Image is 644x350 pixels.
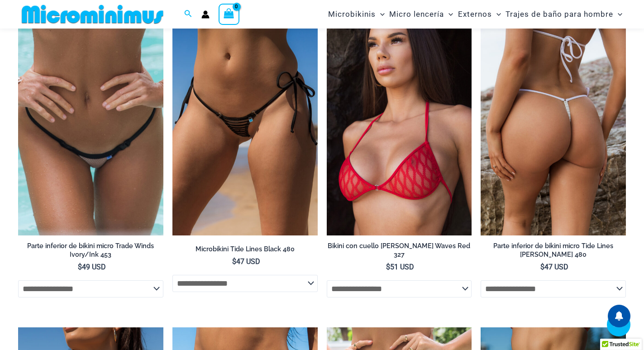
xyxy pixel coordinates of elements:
a: Ver carrito de compras, vacío [219,4,239,24]
a: Parte inferior de bikini micro Tide Lines [PERSON_NAME] 480 [481,242,626,262]
a: Bikini con cuello [PERSON_NAME] Waves Red 327 [327,242,472,262]
a: Enlace del icono de búsqueda [184,9,192,20]
a: Parte inferior de bikini micro Trade Winds Ivory/Ink 453 [18,242,163,262]
a: ExternosAlternar menúAlternar menú [456,3,503,26]
img: Vientos alisios IvoryInk 453 Micro 02 [18,17,163,235]
span: Alternar menú [492,3,501,26]
font: 51 USD [390,263,414,271]
img: MM SHOP LOGO PLANO [18,4,167,24]
span: Alternar menú [613,3,622,26]
a: Trajes de baño para hombreAlternar menúAlternar menú [503,3,625,26]
a: Top Halter Crystal Waves 327 01Top Halter Crystal Waves 327 y Tanga 4149 01Top Halter Crystal Wav... [327,17,472,235]
font: Micro lencería [389,10,444,19]
img: Líneas de marea negras 480 Micro 01 [172,17,318,235]
font: $ [78,263,82,271]
a: Microbikini Tide Lines Black 480 [172,245,318,257]
font: $ [386,263,390,271]
a: Líneas de marea negras 480 Micro 01Líneas de marea negras 480 Micro 02Líneas de marea negras 480 ... [172,17,318,235]
a: MicrobikinisAlternar menúAlternar menú [326,3,387,26]
a: Micro lenceríaAlternar menúAlternar menú [387,3,455,26]
font: Microbikini Tide Lines Black 480 [196,245,295,253]
font: Parte inferior de bikini micro Tide Lines [PERSON_NAME] 480 [493,242,613,258]
nav: Navegación del sitio [324,1,626,27]
font: Microbikinis [328,10,376,19]
a: Vientos alisios IvoryInk 453 Micro 02Vientos alisios IvoryInk 384 Top 453 Micro 06Vientos alisios... [18,17,163,235]
font: Externos [458,10,492,19]
img: Top Halter Crystal Waves 327 01 [327,17,472,235]
font: $ [232,257,236,266]
font: Parte inferior de bikini micro Trade Winds Ivory/Ink 453 [27,242,154,258]
a: Líneas de marea blancas 480 Micro 01Líneas de marea blancas 480 Micro 02Líneas de marea blancas 4... [481,17,626,235]
font: 47 USD [544,263,568,271]
font: Trajes de baño para hombre [506,10,613,19]
font: $ [540,263,544,271]
span: Alternar menú [376,3,385,26]
img: Líneas de marea blancas 480 Micro 02 [481,17,626,235]
span: Alternar menú [444,3,453,26]
font: Bikini con cuello [PERSON_NAME] Waves Red 327 [328,242,470,258]
font: 47 USD [236,257,260,266]
a: Enlace del icono de la cuenta [201,10,210,19]
font: 49 USD [82,263,106,271]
